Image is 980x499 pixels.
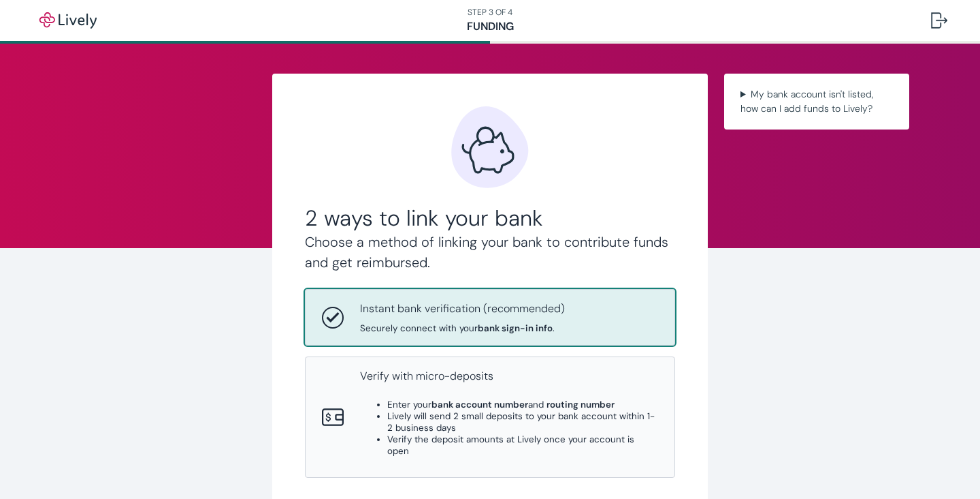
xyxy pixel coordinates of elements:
strong: routing number [546,399,615,410]
p: Instant bank verification (recommended) [360,301,565,317]
li: Lively will send 2 small deposits to your bank account within 1-2 business days [387,410,658,434]
h2: 2 ways to link your bank [305,205,675,232]
svg: Instant bank verification [322,307,344,329]
summary: My bank account isn't listed, how can I add funds to Lively? [735,85,898,119]
img: Lively [30,12,106,29]
button: Log out [920,4,958,37]
svg: Micro-deposits [322,406,344,428]
strong: bank sign-in info [478,322,553,334]
p: Verify with micro-deposits [360,368,658,384]
h4: Choose a method of linking your bank to contribute funds and get reimbursed. [305,232,675,273]
li: Verify the deposit amounts at Lively once your account is open [387,434,658,457]
li: Enter your and [387,399,658,410]
button: Micro-depositsVerify with micro-depositsEnter yourbank account numberand routing numberLively wil... [306,357,674,477]
button: Instant bank verificationInstant bank verification (recommended)Securely connect with yourbank si... [306,290,674,345]
span: Securely connect with your . [360,322,565,334]
strong: bank account number [431,399,528,410]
